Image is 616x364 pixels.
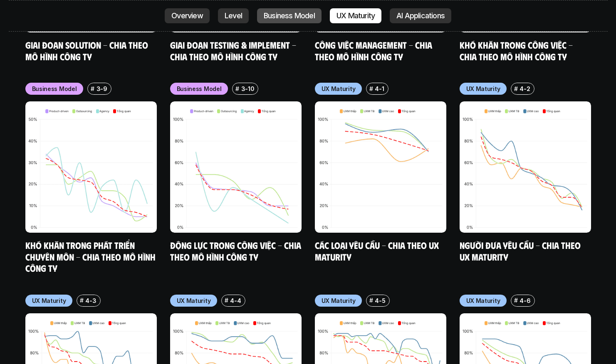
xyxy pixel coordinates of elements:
a: Khó khăn trong công việc - Chia theo mô hình công ty [460,39,575,62]
a: Business Model [257,8,322,23]
p: Business Model [264,12,315,20]
h6: # [514,86,518,92]
a: Level [218,8,249,23]
p: UX Maturity [177,296,211,305]
p: Business Model [177,84,222,93]
p: UX Maturity [322,296,356,305]
h6: # [235,86,239,92]
a: Người đưa yêu cầu - Chia theo UX Maturity [460,239,583,262]
p: Level [225,12,242,20]
p: UX Maturity [466,84,500,93]
a: Công việc Management - Chia theo mô hình công ty [315,39,434,62]
p: AI Applications [396,12,445,20]
p: 4-6 [520,296,530,305]
a: UX Maturity [330,8,381,23]
p: 4-1 [375,84,384,93]
p: 4-2 [520,84,530,93]
p: 4-3 [85,296,96,305]
h6: # [80,297,84,303]
a: Các loại yêu cầu - Chia theo UX Maturity [315,239,441,262]
a: AI Applications [390,8,451,23]
p: UX Maturity [336,12,375,20]
a: Giai đoạn Testing & Implement - Chia theo mô hình công ty [170,39,298,62]
p: UX Maturity [466,296,500,305]
h6: # [225,297,228,303]
h6: # [91,86,94,92]
h6: # [514,297,518,303]
p: UX Maturity [32,296,66,305]
a: Giai đoạn Solution - Chia theo mô hình công ty [25,39,150,62]
p: Overview [171,12,203,20]
p: 3-9 [96,84,107,93]
h6: # [369,86,373,92]
a: Khó khăn trong phát triển chuyên môn - Chia theo mô hình công ty [25,239,158,273]
h6: # [369,297,373,303]
p: 4-5 [375,296,385,305]
p: 4-4 [230,296,241,305]
a: Overview [165,8,210,23]
a: Động lực trong công việc - Chia theo mô hình công ty [170,239,303,262]
p: 3-10 [241,84,255,93]
p: UX Maturity [322,84,356,93]
p: Business Model [32,84,77,93]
